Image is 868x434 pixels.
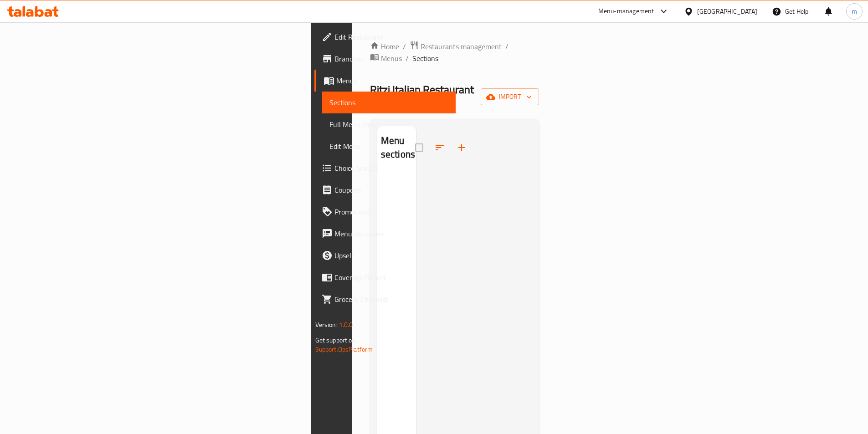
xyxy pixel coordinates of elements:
[322,92,456,113] a: Sections
[314,179,456,201] a: Coupons
[315,334,357,346] span: Get support on:
[329,141,448,152] span: Edit Menu
[334,228,448,239] span: Menu disclaimer
[314,157,456,179] a: Choice Groups
[329,97,448,108] span: Sections
[315,319,338,331] span: Version:
[314,201,456,223] a: Promotions
[505,41,508,52] li: /
[334,31,448,42] span: Edit Restaurant
[410,41,502,52] a: Restaurants management
[334,53,448,64] span: Branches
[697,6,757,16] div: [GEOGRAPHIC_DATA]
[334,184,448,195] span: Coupons
[314,223,456,245] a: Menu disclaimer
[314,245,456,266] a: Upsell
[314,70,456,92] a: Menus
[334,206,448,217] span: Promotions
[322,135,456,157] a: Edit Menu
[314,288,456,310] a: Grocery Checklist
[329,119,448,130] span: Full Menu View
[314,26,456,48] a: Edit Restaurant
[334,272,448,283] span: Coverage Report
[322,113,456,135] a: Full Menu View
[334,163,448,174] span: Choice Groups
[336,75,448,86] span: Menus
[451,137,473,158] button: Add section
[370,79,474,100] span: Ritzi Italian Restaurant
[421,41,502,52] span: Restaurants management
[377,169,416,177] nav: Menu sections
[852,6,857,16] span: m
[339,319,353,331] span: 1.0.0
[598,6,654,17] div: Menu-management
[314,48,456,70] a: Branches
[314,266,456,288] a: Coverage Report
[488,91,532,102] span: import
[315,343,373,355] a: Support.OpsPlatform
[334,250,448,261] span: Upsell
[481,88,539,105] button: import
[334,294,448,305] span: Grocery Checklist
